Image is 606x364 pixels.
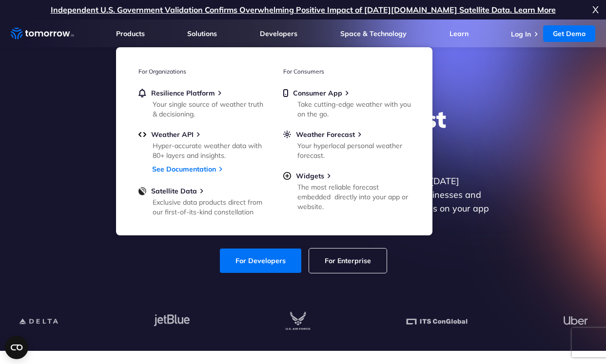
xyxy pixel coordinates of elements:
[116,29,145,38] a: Products
[138,89,146,97] img: bell.svg
[450,29,469,38] a: Learn
[293,89,342,97] span: Consumer App
[138,187,265,215] a: Satellite DataExclusive data products direct from our first-of-its-kind constellation
[283,172,291,180] img: plus-circle.svg
[151,130,194,139] span: Weather API
[138,68,265,75] h3: For Organizations
[187,29,217,38] a: Solutions
[153,197,266,217] div: Exclusive data products direct from our first-of-its-kind constellation
[309,249,387,273] a: For Enterprise
[138,187,146,195] img: satellite-data-menu.png
[543,25,595,42] a: Get Demo
[115,174,491,229] p: Get reliable and precise weather data through our free API. Count on [DATE][DOMAIN_NAME] for quic...
[220,249,301,273] a: For Developers
[5,336,28,359] button: Open CMP widget
[11,26,74,41] a: Home link
[151,187,197,195] span: Satellite Data
[340,29,407,38] a: Space & Technology
[296,172,324,180] span: Widgets
[283,172,410,210] a: WidgetsThe most reliable forecast embedded directly into your app or website.
[51,5,556,15] a: Independent U.S. Government Validation Confirms Overwhelming Positive Impact of [DATE][DOMAIN_NAM...
[283,130,410,158] a: Weather ForecastYour hyperlocal personal weather forecast.
[138,130,146,139] img: api.svg
[283,68,410,75] h3: For Consumers
[115,104,491,163] h1: Explore the World’s Best Weather API
[260,29,297,38] a: Developers
[297,141,411,160] div: Your hyperlocal personal weather forecast.
[296,130,355,139] span: Weather Forecast
[138,89,265,117] a: Resilience PlatformYour single source of weather truth & decisioning.
[297,99,411,119] div: Take cutting-edge weather with you on the go.
[151,89,215,97] span: Resilience Platform
[153,99,266,119] div: Your single source of weather truth & decisioning.
[153,141,266,160] div: Hyper-accurate weather data with 80+ layers and insights.
[152,165,216,173] a: See Documentation
[283,89,410,117] a: Consumer AppTake cutting-edge weather with you on the go.
[297,182,411,211] div: The most reliable forecast embedded directly into your app or website.
[138,130,265,158] a: Weather APIHyper-accurate weather data with 80+ layers and insights.
[283,130,291,139] img: sun.svg
[511,30,531,38] a: Log In
[283,89,288,97] img: mobile.svg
